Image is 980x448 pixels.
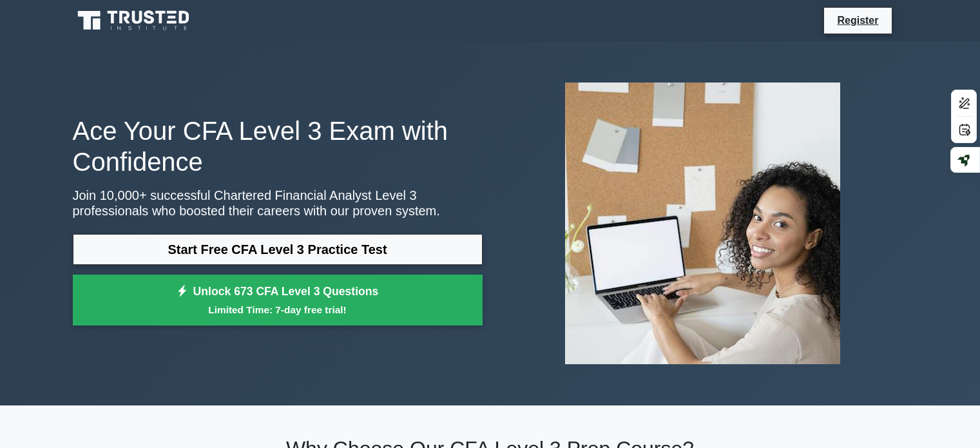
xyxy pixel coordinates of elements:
a: Unlock 673 CFA Level 3 QuestionsLimited Time: 7-day free trial! [73,275,483,326]
p: Join 10,000+ successful Chartered Financial Analyst Level 3 professionals who boosted their caree... [73,188,483,219]
small: Limited Time: 7-day free trial! [89,302,466,317]
a: Start Free CFA Level 3 Practice Test [73,234,483,265]
a: Register [829,12,886,28]
h1: Ace Your CFA Level 3 Exam with Confidence [73,115,483,177]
